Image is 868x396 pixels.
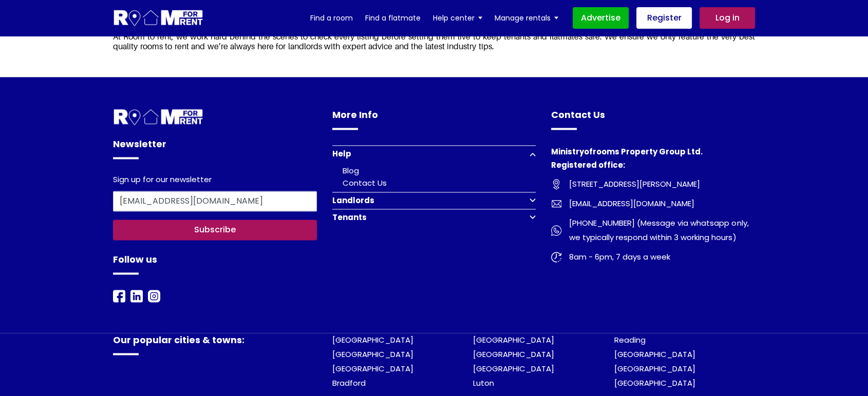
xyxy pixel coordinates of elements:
[561,216,755,245] span: [PHONE_NUMBER] (Message via whatsapp only, we typically respond within 3 working hours)
[148,290,160,302] img: Room For Rent
[332,363,413,374] a: [GEOGRAPHIC_DATA]
[332,192,536,209] button: Landlords
[551,108,755,130] h4: Contact Us
[113,175,212,187] label: Sign up for our newsletter
[113,191,317,211] input: Enter your email
[473,349,554,360] a: [GEOGRAPHIC_DATA]
[551,225,561,235] img: Room For Rent
[473,363,554,374] a: [GEOGRAPHIC_DATA]
[614,349,695,360] a: [GEOGRAPHIC_DATA]
[551,177,755,191] a: [STREET_ADDRESS][PERSON_NAME]
[113,290,125,302] img: Room For Rent
[113,252,317,274] h4: Follow us
[332,145,536,162] button: Help
[473,334,554,345] a: [GEOGRAPHIC_DATA]
[130,290,143,302] img: Room For Rent
[332,378,366,388] a: Bradford
[113,9,204,28] img: Logo for Room for Rent, featuring a welcoming design with a house icon and modern typography
[573,7,629,29] a: Advertise
[332,334,413,345] a: [GEOGRAPHIC_DATA]
[148,289,160,301] a: Instagram
[433,10,482,26] a: Help center
[113,108,204,127] img: Room For Rent
[113,289,125,301] a: Facebook
[551,199,561,209] img: Room For Rent
[310,10,353,26] a: Find a room
[113,32,755,51] p: At Room to rent, we work hard behind the scenes to check every listing before setting them live t...
[561,196,694,211] span: [EMAIL_ADDRESS][DOMAIN_NAME]
[551,252,561,262] img: Room For Rent
[636,7,692,29] a: Register
[614,334,646,345] a: Reading
[343,177,387,188] a: Contact Us
[614,378,695,388] a: [GEOGRAPHIC_DATA]
[343,165,359,176] a: Blog
[561,250,670,264] span: 8am - 6pm, 7 days a week
[130,289,143,301] a: LinkedIn
[561,177,700,191] span: [STREET_ADDRESS][PERSON_NAME]
[332,108,536,130] h4: More Info
[551,250,755,264] a: 8am - 6pm, 7 days a week
[365,10,421,26] a: Find a flatmate
[551,216,755,245] a: [PHONE_NUMBER] (Message via whatsapp only, we typically respond within 3 working hours)
[614,363,695,374] a: [GEOGRAPHIC_DATA]
[473,378,494,388] a: Luton
[495,10,558,26] a: Manage rentals
[551,196,755,211] a: [EMAIL_ADDRESS][DOMAIN_NAME]
[332,349,413,360] a: [GEOGRAPHIC_DATA]
[113,333,317,355] h4: Our popular cities & towns:
[113,137,317,159] h4: Newsletter
[113,220,317,240] button: Subscribe
[551,179,561,189] img: Room For Rent
[332,209,536,226] button: Tenants
[700,7,755,29] a: Log in
[551,145,755,177] h4: Ministryofrooms Property Group Ltd. Registered office:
